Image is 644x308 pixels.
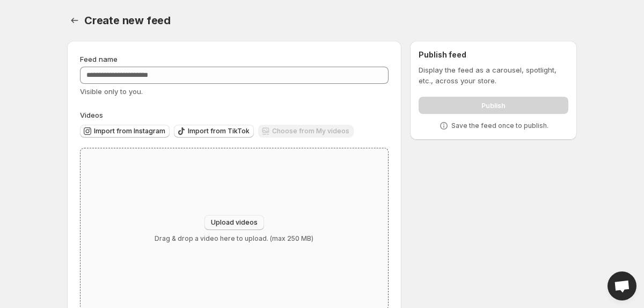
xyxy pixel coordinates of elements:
span: Feed name [80,55,118,63]
span: Upload videos [211,218,258,227]
span: Videos [80,111,103,119]
p: Drag & drop a video here to upload. (max 250 MB) [155,234,313,243]
button: Import from Instagram [80,125,170,138]
p: Display the feed as a carousel, spotlight, etc., across your store. [419,65,568,86]
span: Import from TikTok [188,127,250,135]
span: Create new feed [84,14,171,27]
div: Open chat [608,271,636,300]
button: Import from TikTok [174,125,254,138]
button: Settings [67,13,82,28]
p: Save the feed once to publish. [451,121,548,130]
span: Import from Instagram [94,127,165,135]
button: Upload videos [204,215,264,230]
span: Visible only to you. [80,87,143,96]
h2: Publish feed [419,49,568,60]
